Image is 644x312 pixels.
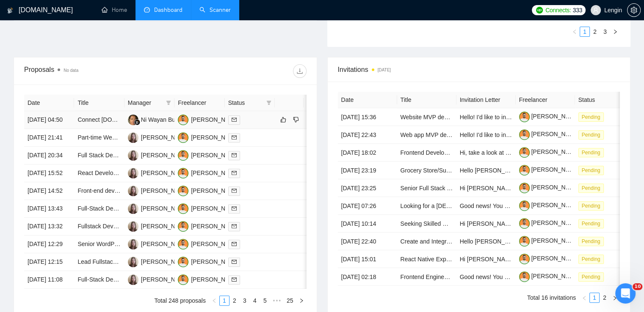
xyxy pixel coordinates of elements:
td: Front-end dev with GSAP/animation expertise needed [74,182,124,200]
img: c1NLmzrk-0pBZjOo1nLSJnOz0itNHKTdmMHAt8VIsLFzaWqqsJDJtcFyV3OYvrqgu3 [519,183,530,193]
span: mail [232,259,237,264]
img: gigradar-bm.png [134,119,140,125]
a: TM[PERSON_NAME] [178,258,240,265]
span: mail [232,241,237,246]
a: [PERSON_NAME] [519,184,580,191]
img: TM [178,150,188,161]
td: Frontend Developer (React/Next) [397,144,456,161]
li: Total 248 proposals [155,296,206,306]
span: Invitations [338,64,620,75]
div: [PERSON_NAME] [191,115,240,124]
span: filter [265,96,273,109]
a: Senior WordPress Expert Needed (Elementor & Customization) [77,241,244,247]
span: mail [232,135,237,140]
div: [PERSON_NAME] [141,186,190,195]
td: [DATE] 22:40 [338,233,397,250]
div: [PERSON_NAME] [141,168,190,178]
li: 25 [284,296,296,306]
a: [PERSON_NAME] [519,166,580,173]
td: [DATE] 20:34 [24,147,74,164]
td: [DATE] 12:15 [24,253,74,271]
th: Manager [124,95,174,111]
span: 10 [633,283,642,290]
div: [PERSON_NAME] [141,275,190,284]
a: Front-end dev with GSAP/animation expertise needed [77,187,219,194]
span: right [299,298,304,303]
img: c1NLmzrk-0pBZjOo1nLSJnOz0itNHKTdmMHAt8VIsLFzaWqqsJDJtcFyV3OYvrqgu3 [519,147,530,158]
a: setting [627,7,641,14]
a: Pending [578,202,607,209]
a: [PERSON_NAME] [519,131,580,137]
div: Proposals [24,64,165,78]
span: Pending [578,166,604,175]
div: [PERSON_NAME] [191,133,240,142]
span: left [212,298,217,303]
td: [DATE] 18:02 [338,144,397,161]
td: Senior Full Stack Developer [397,179,456,197]
th: Title [74,95,124,111]
span: Pending [578,255,604,264]
button: right [610,293,620,303]
img: c1NLmzrk-0pBZjOo1nLSJnOz0itNHKTdmMHAt8VIsLFzaWqqsJDJtcFyV3OYvrqgu3 [519,200,530,211]
td: [DATE] 15:36 [338,108,397,126]
a: 2 [230,296,239,305]
li: 3 [600,27,610,37]
td: Seeking Skilled Web Designer & Developer for Roofing Company Website (WordPress/Webflow) [397,215,456,233]
a: 2 [600,293,609,302]
a: NB[PERSON_NAME] [128,151,190,158]
span: Manager [128,98,163,107]
div: [PERSON_NAME] [141,204,190,213]
button: right [610,27,620,37]
img: NB [128,257,138,267]
a: 3 [240,296,249,305]
li: Previous Page [579,293,589,303]
a: Full-Stack Developer for E-commerce MVP [77,205,191,212]
span: left [582,296,587,301]
button: left [569,27,580,37]
th: Title [397,92,456,108]
a: 4 [250,296,260,305]
td: Frontend Engineer (React) - Build the OS for Content! [397,268,456,286]
a: Full-Stack Developer (Music Streaming & Scalable Infrastructure) [77,276,249,283]
a: Frontend Engineer (React) - Build the OS for Content! [401,274,542,280]
img: TM [178,186,188,196]
td: [DATE] 02:18 [338,268,397,286]
span: Pending [578,201,604,211]
a: [PERSON_NAME] [519,202,580,208]
a: NB[PERSON_NAME] [128,240,190,247]
a: Part-time Website Developer, (WordPress/ UI / UX / SaaS / Remote) [77,134,257,141]
img: TM [178,221,188,232]
a: TM[PERSON_NAME] [178,169,240,176]
li: 1 [219,296,229,306]
img: c1NLmzrk-0pBZjOo1nLSJnOz0itNHKTdmMHAt8VIsLFzaWqqsJDJtcFyV3OYvrqgu3 [519,254,530,264]
a: TM[PERSON_NAME] [178,240,240,247]
span: dislike [293,116,299,123]
span: dashboard [144,7,150,13]
span: filter [266,100,271,105]
span: left [572,29,577,34]
a: [PERSON_NAME] [519,113,580,120]
button: left [579,293,589,303]
th: Invitation Letter [456,92,516,108]
th: Freelancer [174,95,224,111]
a: NWNi Wayan Budiarti [128,116,188,123]
img: NB [128,186,138,196]
img: c1NLmzrk-0pBZjOo1nLSJnOz0itNHKTdmMHAt8VIsLFzaWqqsJDJtcFyV3OYvrqgu3 [519,218,530,229]
a: Connect [DOMAIN_NAME] to Github with next.js [77,116,205,123]
div: [PERSON_NAME] [141,133,190,142]
div: [PERSON_NAME] [191,204,240,213]
a: 1 [590,293,599,302]
span: ••• [270,296,284,306]
img: NB [128,168,138,178]
a: TM[PERSON_NAME] [178,187,240,194]
span: No data [64,68,78,73]
div: [PERSON_NAME] [141,239,190,249]
img: TM [178,115,188,125]
img: NB [128,274,138,285]
a: Looking for a [DEMOGRAPHIC_DATA] dev to build a clickable prototype [401,203,590,209]
a: NB[PERSON_NAME] [128,222,190,229]
img: logo [7,4,13,17]
td: [DATE] 23:19 [338,161,397,179]
a: NB[PERSON_NAME] [128,134,190,140]
td: Part-time Website Developer, (WordPress/ UI / UX / SaaS / Remote) [74,129,124,147]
